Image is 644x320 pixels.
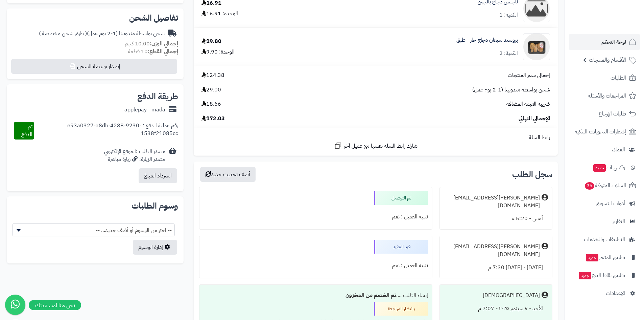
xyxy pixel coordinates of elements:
[201,38,221,45] div: 19.80
[601,37,626,47] span: لوحة التحكم
[201,71,224,79] span: 124.38
[444,194,540,210] div: [PERSON_NAME][EMAIL_ADDRESS][DOMAIN_NAME]
[569,70,640,86] a: الطلبات
[201,100,221,108] span: 18.66
[508,71,550,79] span: إجمالي سعر المنتجات
[569,285,640,301] a: الإعدادات
[374,302,428,316] div: بانتظار المراجعة
[585,253,625,262] span: تطبيق المتجر
[124,106,165,114] div: applepay - mada
[104,155,165,163] div: مصدر الزيارة: زيارة مباشرة
[569,106,640,122] a: طلبات الإرجاع
[34,122,178,140] div: رقم عملية الدفع : e93a0327-a8db-4288-9230-1538f21085cc
[444,261,548,274] div: [DATE] - [DATE] 7:30 م
[523,33,550,60] img: 1756718497-%D8%A8%D8%B1%D9%88%D8%B3%D8%AA%D8%AF-%D8%B3%D9%8A%D9%82%D8%A7%D9%86-%D8%AF%D8%AC%D8%A7...
[499,11,518,19] div: الكمية: 1
[12,223,175,236] span: -- اختر من الوسوم أو أضف جديد... --
[21,123,32,138] span: تم الدفع
[569,231,640,248] a: التطبيقات والخدمات
[569,34,640,50] a: لوحة التحكم
[589,55,626,65] span: الأقسام والمنتجات
[374,240,428,254] div: قيد التنفيذ
[125,40,178,48] small: 10.00 كجم
[444,212,548,225] div: أمس - 5:20 م
[569,177,640,194] a: السلات المتروكة36
[12,14,178,22] h2: تفاصيل الشحن
[39,30,165,38] div: شحن بواسطة مندوبينا (1-2 يوم عمل)
[444,302,548,315] div: الأحد - ٧ سبتمبر ٢٠٢٥ - 7:07 م
[483,292,540,299] div: [DEMOGRAPHIC_DATA]
[334,142,418,150] a: شارك رابط السلة نفسها مع عميل آخر
[456,36,518,44] a: بروستد سيقان دجاج حار - طبق
[345,291,396,299] b: تم الخصم من المخزون
[578,271,625,280] span: تطبيق نقاط البيع
[596,199,625,208] span: أدوات التسويق
[588,91,626,101] span: المراجعات والأسئلة
[579,272,591,279] span: جديد
[599,109,626,119] span: طلبات الإرجاع
[201,48,235,56] div: الوحدة: 9.90
[472,86,550,94] span: شحن بواسطة مندوبينا (1-2 يوم عمل)
[133,240,177,255] a: إدارة الوسوم
[569,249,640,265] a: تطبيق المتجرجديد
[148,47,178,56] strong: إجمالي القطع:
[200,167,256,182] button: أضف تحديث جديد
[204,259,428,272] div: تنبيه العميل : نعم
[569,124,640,140] a: إشعارات التحويلات البنكية
[519,115,550,123] span: الإجمالي النهائي
[593,163,625,172] span: وآتس آب
[612,145,625,154] span: العملاء
[201,86,221,94] span: 29.00
[39,29,87,38] span: ( طرق شحن مخصصة )
[569,88,640,104] a: المراجعات والأسئلة
[612,217,625,226] span: التقارير
[499,49,518,57] div: الكمية: 2
[201,115,225,123] span: 172.03
[150,40,178,48] strong: إجمالي الوزن:
[569,142,640,158] a: العملاء
[611,73,626,83] span: الطلبات
[569,213,640,230] a: التقارير
[204,289,428,302] div: إنشاء الطلب ....
[374,191,428,205] div: تم التوصيل
[204,210,428,223] div: تنبيه العميل : نعم
[128,47,178,56] small: 10 قطعة
[12,202,178,210] h2: وسوم الطلبات
[201,10,238,18] div: الوحدة: 16.91
[104,148,165,163] div: مصدر الطلب :الموقع الإلكتروني
[506,100,550,108] span: ضريبة القيمة المضافة
[569,195,640,212] a: أدوات التسويق
[11,59,177,74] button: إصدار بوليصة الشحن
[584,235,625,244] span: التطبيقات والخدمات
[606,289,625,298] span: الإعدادات
[569,267,640,283] a: تطبيق نقاط البيعجديد
[512,170,552,178] h3: سجل الطلب
[575,127,626,136] span: إشعارات التحويلات البنكية
[139,168,177,183] button: استرداد المبلغ
[593,164,606,172] span: جديد
[584,181,626,190] span: السلات المتروكة
[13,224,174,237] span: -- اختر من الوسوم أو أضف جديد... --
[586,254,598,261] span: جديد
[196,134,555,142] div: رابط السلة
[344,142,418,150] span: شارك رابط السلة نفسها مع عميل آخر
[137,92,178,101] h2: طريقة الدفع
[444,243,540,258] div: [PERSON_NAME][EMAIL_ADDRESS][DOMAIN_NAME]
[569,159,640,176] a: وآتس آبجديد
[585,182,594,190] span: 36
